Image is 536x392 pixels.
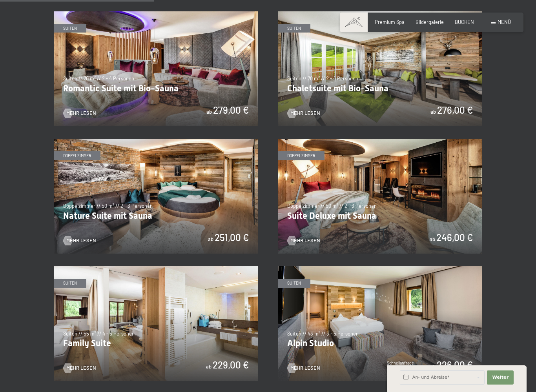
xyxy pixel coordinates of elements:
[278,139,482,143] a: Suite Deluxe mit Sauna
[278,139,482,254] img: Suite Deluxe mit Sauna
[63,110,96,117] a: Mehr Lesen
[63,365,96,372] a: Mehr Lesen
[290,110,320,117] span: Mehr Lesen
[54,139,258,254] img: Nature Suite mit Sauna
[375,19,405,25] a: Premium Spa
[287,237,320,244] a: Mehr Lesen
[290,237,320,244] span: Mehr Lesen
[487,370,514,385] button: Weiter
[54,11,258,15] a: Romantic Suite mit Bio-Sauna
[66,365,96,372] span: Mehr Lesen
[492,374,509,381] span: Weiter
[387,361,414,365] span: Schnellanfrage
[278,266,482,381] img: Alpin Studio
[54,139,258,143] a: Nature Suite mit Sauna
[54,266,258,270] a: Family Suite
[278,266,482,270] a: Alpin Studio
[287,365,320,372] a: Mehr Lesen
[416,19,444,25] a: Bildergalerie
[54,11,258,126] img: Romantic Suite mit Bio-Sauna
[498,19,511,25] span: Menü
[63,237,96,244] a: Mehr Lesen
[287,110,320,117] a: Mehr Lesen
[66,110,96,117] span: Mehr Lesen
[278,11,482,126] img: Chaletsuite mit Bio-Sauna
[66,237,96,244] span: Mehr Lesen
[290,365,320,372] span: Mehr Lesen
[278,11,482,15] a: Chaletsuite mit Bio-Sauna
[455,19,474,25] a: BUCHEN
[54,266,258,381] img: Family Suite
